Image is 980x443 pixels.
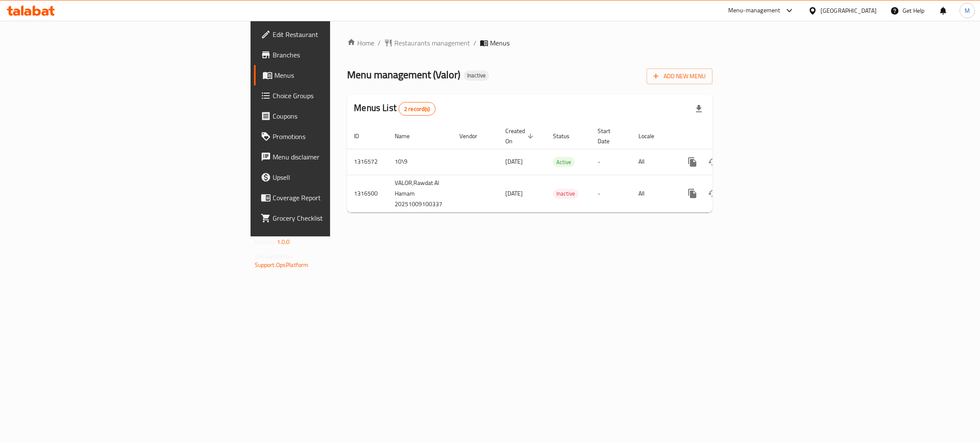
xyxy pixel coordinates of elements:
a: Support.OpsPlatform [255,259,309,270]
div: Inactive [464,71,489,81]
a: Promotions [254,126,414,147]
a: Restaurants management [384,38,470,48]
button: Add New Menu [647,68,712,84]
a: Branches [254,45,414,65]
a: Upsell [254,167,414,187]
li: / [473,38,476,48]
span: Menus [274,70,407,80]
td: 10\9 [388,149,453,175]
td: VALOR,Rawdat Al Hamam 20251009100337 [388,175,453,212]
nav: breadcrumb [347,38,712,48]
button: more [682,152,703,172]
span: Start Date [598,126,621,146]
a: Menu disclaimer [254,147,414,167]
span: Add New Menu [653,71,706,82]
span: Version: [255,236,276,247]
span: M [965,6,970,15]
button: Change Status [703,183,723,204]
span: Vendor [459,131,488,141]
a: Coverage Report [254,187,414,208]
th: Actions [675,123,771,149]
span: 2 record(s) [399,105,435,113]
span: Inactive [553,189,578,199]
span: ID [354,131,370,141]
span: Grocery Checklist [273,213,407,223]
span: Name [395,131,421,141]
span: [DATE] [505,156,523,167]
a: Choice Groups [254,85,414,106]
span: Coupons [273,111,407,121]
div: [GEOGRAPHIC_DATA] [820,6,877,15]
a: Grocery Checklist [254,208,414,228]
div: Menu-management [728,6,781,16]
button: Change Status [703,152,723,172]
span: Locale [638,131,665,141]
span: Inactive [464,72,489,79]
span: Get support on: [255,251,294,262]
span: Active [553,157,575,167]
td: All [632,175,675,212]
div: Total records count [399,102,436,116]
div: Inactive [553,189,578,199]
button: more [682,183,703,204]
td: All [632,149,675,175]
span: [DATE] [505,188,523,199]
span: Upsell [273,172,407,182]
td: - [591,175,632,212]
span: 1.0.0 [277,236,290,247]
span: Menu disclaimer [273,152,407,162]
span: Restaurants management [394,38,470,48]
span: Edit Restaurant [273,29,407,40]
a: Menus [254,65,414,85]
span: Choice Groups [273,91,407,101]
span: Menus [490,38,510,48]
a: Edit Restaurant [254,24,414,45]
table: enhanced table [347,123,771,213]
td: - [591,149,632,175]
span: Created On [505,126,536,146]
h2: Menus List [354,102,435,116]
div: Export file [689,99,709,119]
a: Coupons [254,106,414,126]
span: Coverage Report [273,193,407,203]
span: Status [553,131,581,141]
span: Branches [273,50,407,60]
span: Promotions [273,131,407,142]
